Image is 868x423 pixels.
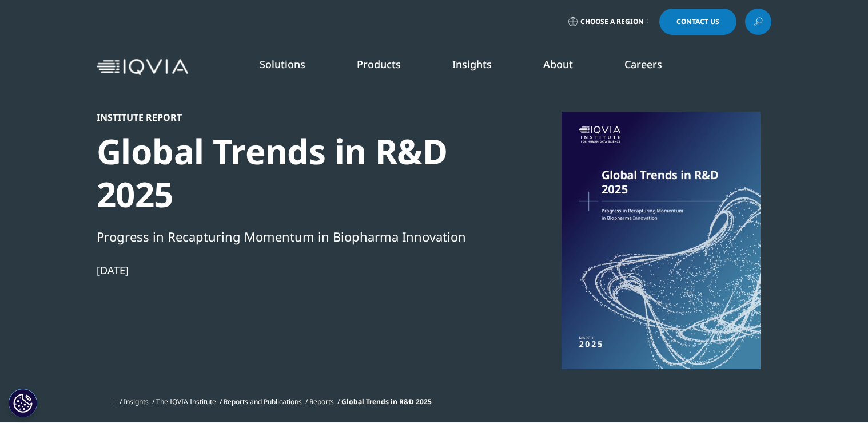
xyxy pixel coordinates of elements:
a: Reports and Publications [224,397,302,406]
span: Global Trends in R&D 2025 [341,397,432,406]
a: The IQVIA Institute [156,397,216,406]
a: Products [357,57,401,71]
div: Progress in Recapturing Momentum in Biopharma Innovation [97,227,489,246]
a: Insights [124,397,149,406]
button: Cookie 設定 [9,389,37,417]
div: [DATE] [97,263,489,277]
img: IQVIA Healthcare Information Technology and Pharma Clinical Research Company [97,59,188,76]
a: Solutions [260,57,305,71]
div: Global Trends in R&D 2025 [97,130,489,216]
a: Careers [624,57,662,71]
a: Reports [309,397,334,406]
span: Choose a Region [580,17,644,26]
nav: Primary [193,40,771,94]
a: About [543,57,573,71]
a: Insights [452,57,492,71]
span: Contact Us [676,18,719,25]
div: Institute Report [97,112,489,123]
a: Contact Us [659,9,736,35]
